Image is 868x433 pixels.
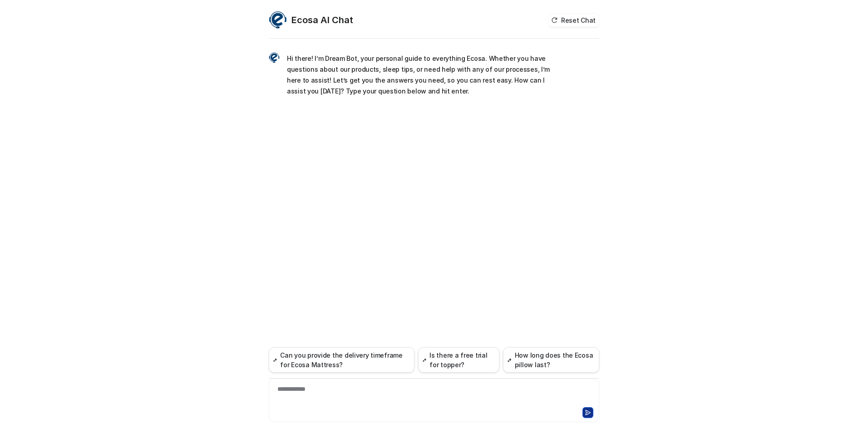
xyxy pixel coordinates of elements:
[548,14,599,27] button: Reset Chat
[503,347,599,373] button: How long does the Ecosa pillow last?
[269,52,280,63] img: Widget
[291,14,353,26] h2: Ecosa AI Chat
[418,347,499,373] button: Is there a free trial for topper?
[269,11,287,29] img: Widget
[269,347,414,373] button: Can you provide the delivery timeframe for Ecosa Mattress?
[287,53,552,97] p: Hi there! I’m Dream Bot, your personal guide to everything Ecosa. Whether you have questions abou...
